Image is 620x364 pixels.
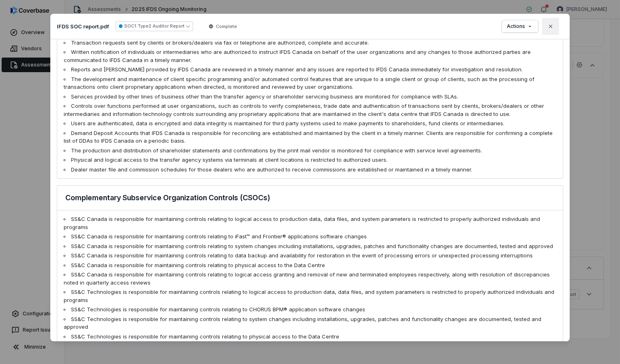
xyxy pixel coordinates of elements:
[64,166,556,174] li: Dealer master file and commission schedules for those dealers who are authorized to receive commi...
[216,23,237,30] span: Complete
[64,48,556,64] li: Written notification of individuals or intermediaries who are authorized to instruct IFDS Canada ...
[64,242,556,251] li: SS&C Canada is responsible for maintaining controls relating to system changes including installa...
[65,192,270,203] h3: Complementary Subservice Organization Controls (CSOCs)
[64,333,556,341] li: SS&C Technologies is responsible for maintaining controls relating to physical access to the Data...
[64,129,556,145] li: Demand Deposit Accounts that IFDS Canada is responsible for reconciling are established and maint...
[64,252,556,260] li: SS&C Canada is responsible for maintaining controls relating to data backup and availability for ...
[64,75,556,91] li: The development and maintenance of client specific programming and/or automated control features ...
[64,102,556,118] li: Controls over functions performed at user organizations, such as controls to verify completeness,...
[64,261,556,270] li: SS&C Canada is responsible for maintaining controls relating to physical access to the Data Centre
[64,215,556,231] li: SS&C Canada is responsible for maintaining controls relating to logical access to production data...
[64,288,556,304] li: SS&C Technologies is responsible for maintaining controls relating to logical access to productio...
[64,39,556,47] li: Transaction requests sent by clients or brokers/dealers via fax or telephone are authorized, comp...
[507,23,525,30] span: Actions
[64,233,556,241] li: SS&C Canada is responsible for maintaining controls relating to iFast™ and Frontier® applications...
[64,93,556,101] li: Services provided by other lines of business other than the transfer agency or shareholder servic...
[116,21,193,31] button: SOC1 Type2 Auditor Report
[64,306,556,314] li: SS&C Technologies is responsible for maintaining controls relating to CHORUS BPM® application sof...
[502,20,538,32] button: Actions
[64,147,556,155] li: The production and distribution of shareholder statements and confirmations by the print mail ven...
[64,271,556,287] li: SS&C Canada is responsible for maintaining controls relating to logical access granting and remov...
[64,315,556,331] li: SS&C Technologies is responsible for maintaining controls relating to system changes including in...
[64,66,556,74] li: Reports and [PERSON_NAME] provided by IFDS Canada are reviewed in a timely manner and any issues ...
[57,23,109,30] p: IFDS SOC report.pdf
[64,120,556,128] li: Users are authenticated, data is encrypted and data integrity is maintained for third party syste...
[64,156,556,164] li: Physical and logical access to the transfer agency systems via terminals at client locations is r...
